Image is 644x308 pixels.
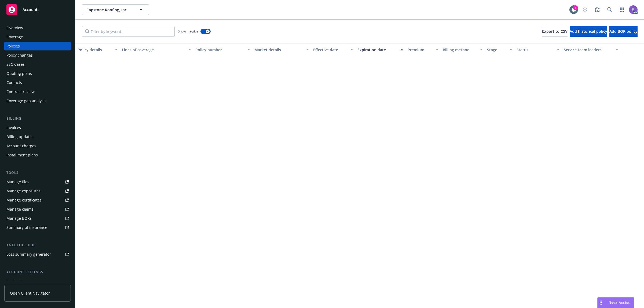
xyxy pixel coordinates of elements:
[6,97,46,105] div: Coverage gap analysis
[6,151,38,159] div: Installment plans
[6,277,30,285] div: Service team
[78,47,112,53] div: Policy details
[441,43,485,56] button: Billing method
[4,142,71,150] a: Account charges
[252,43,311,56] button: Market details
[4,33,71,41] a: Coverage
[313,47,347,53] div: Effective date
[4,87,71,96] a: Contract review
[514,43,562,56] button: Status
[6,250,51,259] div: Loss summary generator
[82,4,149,15] button: Capstone Roofing, Inc
[10,290,50,296] span: Open Client Navigator
[517,47,554,53] div: Status
[542,29,568,34] span: Export to CSV
[254,47,303,53] div: Market details
[4,2,71,17] a: Accounts
[355,43,405,56] button: Expiration date
[120,43,193,56] button: Lines of coverage
[4,24,71,32] a: Overview
[4,170,71,175] div: Tools
[4,151,71,159] a: Installment plans
[609,300,630,305] span: Nova Assist
[4,243,71,248] div: Analytics hub
[629,5,638,14] img: photo
[6,78,22,87] div: Contacts
[573,5,578,10] div: 5
[570,26,607,37] button: Add historical policy
[4,223,71,232] a: Summary of insurance
[4,123,71,132] a: Invoices
[6,24,23,32] div: Overview
[598,298,604,308] div: Drag to move
[6,178,29,186] div: Manage files
[4,214,71,223] a: Manage BORs
[6,133,34,141] div: Billing updates
[609,29,638,34] span: Add BOR policy
[564,47,613,53] div: Service team leaders
[617,4,627,15] a: Switch app
[6,69,32,78] div: Quoting plans
[86,7,133,13] span: Capstone Roofing, Inc
[193,43,252,56] button: Policy number
[4,205,71,214] a: Manage claims
[570,29,607,34] span: Add historical policy
[4,187,71,195] a: Manage exposures
[4,196,71,204] a: Manage certificates
[311,43,355,56] button: Effective date
[23,8,39,12] span: Accounts
[6,196,42,204] div: Manage certificates
[405,43,441,56] button: Premium
[6,33,23,41] div: Coverage
[75,43,120,56] button: Policy details
[6,87,35,96] div: Contract review
[562,43,621,56] button: Service team leaders
[592,4,603,15] a: Report a Bug
[485,43,514,56] button: Stage
[408,47,433,53] div: Premium
[542,26,568,37] button: Export to CSV
[4,97,71,105] a: Coverage gap analysis
[580,4,590,15] a: Start snowing
[6,205,34,214] div: Manage claims
[4,78,71,87] a: Contacts
[4,42,71,50] a: Policies
[443,47,477,53] div: Billing method
[597,297,634,308] button: Nova Assist
[4,60,71,69] a: SSC Cases
[357,47,397,53] div: Expiration date
[487,47,506,53] div: Stage
[4,116,71,121] div: Billing
[6,51,33,60] div: Policy changes
[4,250,71,259] a: Loss summary generator
[4,133,71,141] a: Billing updates
[4,277,71,285] a: Service team
[6,123,21,132] div: Invoices
[609,26,638,37] button: Add BOR policy
[178,29,198,34] span: Show inactive
[4,51,71,60] a: Policy changes
[6,42,20,50] div: Policies
[6,187,41,195] div: Manage exposures
[6,214,32,223] div: Manage BORs
[122,47,185,53] div: Lines of coverage
[195,47,244,53] div: Policy number
[6,223,47,232] div: Summary of insurance
[4,69,71,78] a: Quoting plans
[4,178,71,186] a: Manage files
[6,142,36,150] div: Account charges
[6,60,25,69] div: SSC Cases
[82,26,175,37] input: Filter by keyword...
[604,4,615,15] a: Search
[4,269,71,275] div: Account settings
